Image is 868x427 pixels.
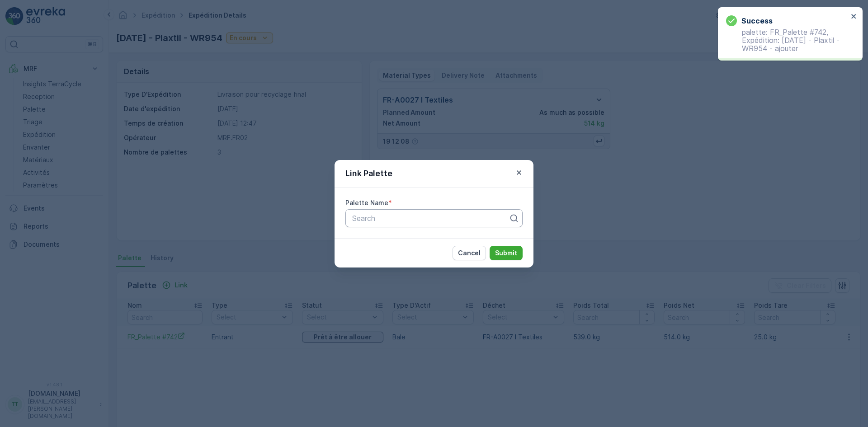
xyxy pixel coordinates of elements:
[851,13,857,21] button: close
[458,249,481,258] p: Cancel
[345,199,388,206] label: Palette Name
[453,246,486,260] button: Cancel
[490,246,523,260] button: Submit
[726,28,848,52] p: palette: FR_Palette #742, Expédition: [DATE] - Plaxtil - WR954 - ajouter
[495,249,517,258] p: Submit
[741,15,773,26] h3: Success
[345,167,392,180] p: Link Palette
[352,213,509,224] p: Search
